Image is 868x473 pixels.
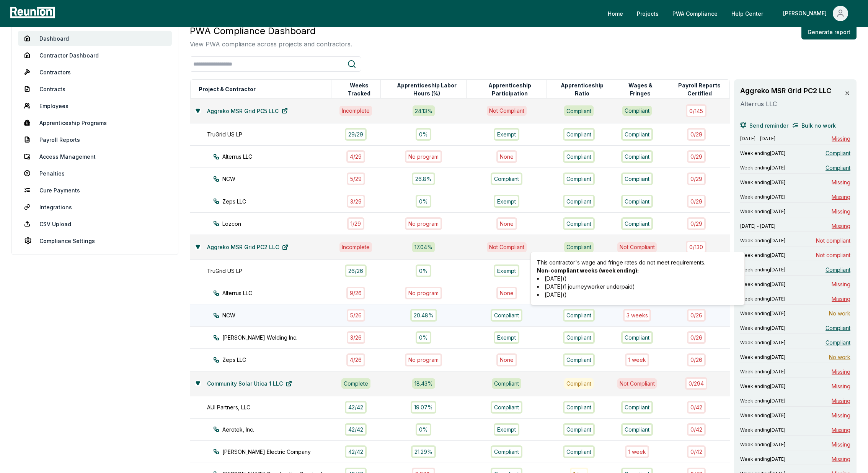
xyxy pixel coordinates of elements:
[832,440,850,448] span: Missing
[491,445,522,458] div: Compliant
[621,401,653,414] div: Compliant
[687,172,706,185] div: 0 / 29
[687,195,706,207] div: 0 / 29
[213,311,345,319] div: NCW
[18,64,172,80] a: Contractors
[826,338,850,347] span: Compliant
[190,39,352,49] p: View PWA compliance across projects and contractors.
[832,397,850,405] span: Missing
[602,6,860,21] nav: Main
[347,331,365,344] div: 3 / 26
[740,267,785,273] span: Week ending [DATE]
[405,150,442,163] div: No program
[347,217,364,230] div: 1 / 29
[197,82,257,97] button: Project & Contractor
[602,6,629,21] a: Home
[537,291,705,299] li: [DATE] ( )
[345,423,367,436] div: 42 / 42
[740,281,785,287] span: Week ending [DATE]
[621,423,653,436] div: Compliant
[826,164,850,172] span: Compliant
[213,220,345,228] div: Lozcon
[416,264,431,277] div: 0%
[740,369,785,375] span: Week ending [DATE]
[740,398,785,404] span: Week ending [DATE]
[416,423,431,436] div: 0%
[411,445,436,458] div: 21.29%
[685,377,707,390] div: 0 / 294
[410,309,437,322] div: 20.48%
[621,150,653,163] div: Compliant
[618,82,663,97] button: Wages & Fringes
[18,132,172,147] a: Payroll Reports
[487,242,527,252] div: Not Compliant
[494,331,519,344] div: Exempt
[346,353,365,366] div: 4 / 26
[740,252,785,258] span: Week ending [DATE]
[18,166,172,181] a: Penalties
[190,24,352,38] h3: PWA Compliance Dashboard
[816,251,850,259] span: Not compliant
[18,199,172,215] a: Integrations
[18,31,172,46] a: Dashboard
[496,353,517,366] div: None
[341,378,370,388] div: Complete
[783,6,830,21] div: [PERSON_NAME]
[740,85,836,96] h3: Aggreko MSR Grid PC2 LLC
[412,378,435,389] div: 18.43 %
[339,106,372,116] div: Incomplete
[832,280,850,288] span: Missing
[686,104,706,117] div: 0 / 145
[621,217,653,230] div: Compliant
[496,217,517,230] div: None
[553,82,611,97] button: Apprenticeship Ratio
[345,264,367,277] div: 26 / 26
[622,106,652,116] div: Compliant
[832,222,850,230] span: Missing
[777,6,854,21] button: [PERSON_NAME]
[494,128,519,141] div: Exempt
[201,240,294,255] a: Aggreko MSR Grid PC2 LLC
[207,267,339,275] div: TruGrid US LP
[405,353,442,366] div: No program
[338,82,381,97] button: Weeks Tracked
[826,149,850,157] span: Compliant
[537,266,705,274] p: Non-compliant weeks (week ending):
[740,136,775,142] span: [DATE] - [DATE]
[740,238,785,244] span: Week ending [DATE]
[687,353,706,366] div: 0 / 26
[213,289,345,297] div: Alterrus LLC
[832,193,850,201] span: Missing
[496,287,517,299] div: None
[492,378,521,388] div: Compliant
[832,382,850,390] span: Missing
[18,98,172,113] a: Employees
[740,310,785,317] span: Week ending [DATE]
[740,325,785,331] span: Week ending [DATE]
[832,455,850,463] span: Missing
[537,274,705,282] li: [DATE] ( )
[686,241,706,253] div: 0 / 130
[339,242,372,252] div: Incomplete
[801,24,857,39] button: Generate report
[416,331,431,344] div: 0%
[687,423,706,436] div: 0 / 42
[740,354,785,360] span: Week ending [DATE]
[625,353,649,366] div: 1 week
[207,403,339,411] div: AUI Partners, LLC
[740,194,785,200] span: Week ending [DATE]
[201,376,298,391] a: Community Solar Utica 1 LLC
[491,172,522,185] div: Compliant
[563,353,595,366] div: Compliant
[416,195,431,207] div: 0%
[829,353,850,361] span: No work
[687,217,706,230] div: 0 / 29
[563,445,595,458] div: Compliant
[816,236,850,245] span: Not compliant
[347,309,365,322] div: 5 / 26
[213,356,345,364] div: Zeps LLC
[621,128,653,141] div: Compliant
[832,135,850,143] span: Missing
[412,242,435,252] div: 17.04 %
[832,207,850,215] span: Missing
